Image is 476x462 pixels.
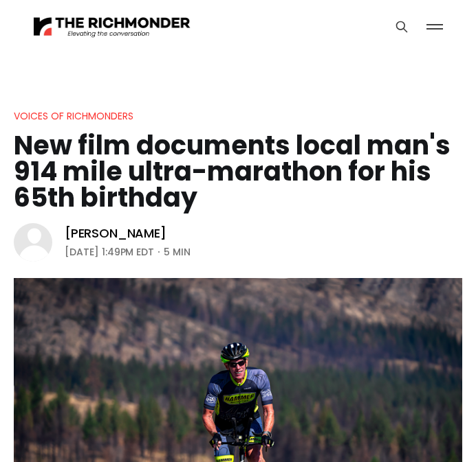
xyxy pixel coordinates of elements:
a: Voices of Richmonders [14,109,133,123]
button: Search this site [391,16,412,37]
a: [PERSON_NAME] [65,225,166,242]
img: The Richmonder [33,14,191,38]
time: [DATE] 1:49PM EDT [65,244,154,260]
span: 5 min [164,244,191,260]
iframe: portal-trigger [404,395,476,462]
h1: New film documents local man's 914 mile ultra-marathon for his 65th birthday [14,132,462,211]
